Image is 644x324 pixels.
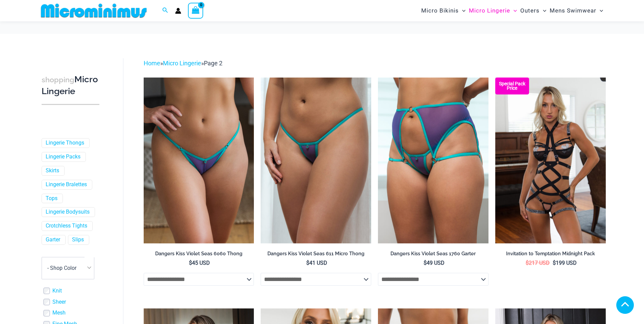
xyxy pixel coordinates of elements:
[424,260,445,266] bdi: 49 USD
[261,78,371,243] img: Dangers Kiss Violet Seas 611 Micro 01
[46,222,87,230] a: Crotchless Tights
[548,2,605,19] a: Mens SwimwearMenu ToggleMenu Toggle
[495,82,529,90] b: Special Pack Price
[46,167,59,174] a: Skirts
[261,251,371,257] h2: Dangers Kiss Violet Seas 611 Micro Thong
[144,78,254,243] a: Dangers Kiss Violet Seas 6060 Thong 01Dangers Kiss Violet Seas 6060 Thong 02Dangers Kiss Violet S...
[42,74,99,97] h3: Micro Lingerie
[495,251,606,259] a: Invitation to Temptation Midnight Pack
[46,195,57,202] a: Tops
[306,260,309,266] span: $
[378,78,488,243] img: Dangers Kiss Violet Seas 1060 Bra 611 Micro 1760 Garter 04
[38,3,149,18] img: MM SHOP LOGO FLAT
[424,260,427,266] span: $
[419,1,606,20] nav: Site Navigation
[421,2,459,19] span: Micro Bikinis
[47,265,76,271] span: - Shop Color
[495,78,606,243] img: Invitation to Temptation Midnight 1037 Bra 6037 Thong 1954 Bodysuit 02
[188,3,204,18] a: View Shopping Cart, empty
[46,139,84,147] a: Lingerie Thongs
[469,2,510,19] span: Micro Lingerie
[420,2,467,19] a: Micro BikinisMenu ToggleMenu Toggle
[204,60,222,67] span: Page 2
[520,2,540,19] span: Outers
[550,2,596,19] span: Mens Swimwear
[72,236,84,243] a: Slips
[175,8,181,14] a: Account icon link
[261,251,371,259] a: Dangers Kiss Violet Seas 611 Micro Thong
[526,260,550,266] bdi: 217 USD
[52,299,66,306] a: Sheer
[540,2,546,19] span: Menu Toggle
[261,78,371,243] a: Dangers Kiss Violet Seas 611 Micro 01Dangers Kiss Violet Seas 1060 Bra 611 Micro 05Dangers Kiss V...
[510,2,517,19] span: Menu Toggle
[52,309,66,317] a: Mesh
[519,2,548,19] a: OutersMenu ToggleMenu Toggle
[526,260,529,266] span: $
[189,260,192,266] span: $
[467,2,519,19] a: Micro LingerieMenu ToggleMenu Toggle
[46,153,80,160] a: Lingerie Packs
[144,60,160,67] a: Home
[459,2,466,19] span: Menu Toggle
[144,78,254,243] img: Dangers Kiss Violet Seas 6060 Thong 01
[553,260,556,266] span: $
[495,78,606,243] a: Invitation to Temptation Midnight 1037 Bra 6037 Thong 1954 Bodysuit 02 Invitation to Temptation M...
[163,60,201,67] a: Micro Lingerie
[306,260,327,266] bdi: 41 USD
[42,257,94,279] span: - Shop Color
[162,6,168,15] a: Search icon link
[189,260,210,266] bdi: 45 USD
[144,251,254,257] h2: Dangers Kiss Violet Seas 6060 Thong
[52,287,62,295] a: Knit
[553,260,577,266] bdi: 199 USD
[378,78,488,243] a: Dangers Kiss Violet Seas 1060 Bra 611 Micro 1760 Garter 04Dangers Kiss Violet Seas 1060 Bra 611 M...
[46,181,87,188] a: Lingerie Bralettes
[46,209,90,216] a: Lingerie Bodysuits
[42,75,74,84] span: shopping
[144,60,222,67] span: » »
[495,251,606,257] h2: Invitation to Temptation Midnight Pack
[378,251,488,257] h2: Dangers Kiss Violet Seas 1760 Garter
[596,2,603,19] span: Menu Toggle
[378,251,488,259] a: Dangers Kiss Violet Seas 1760 Garter
[42,257,94,279] span: - Shop Color
[46,236,60,243] a: Garter
[144,251,254,259] a: Dangers Kiss Violet Seas 6060 Thong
